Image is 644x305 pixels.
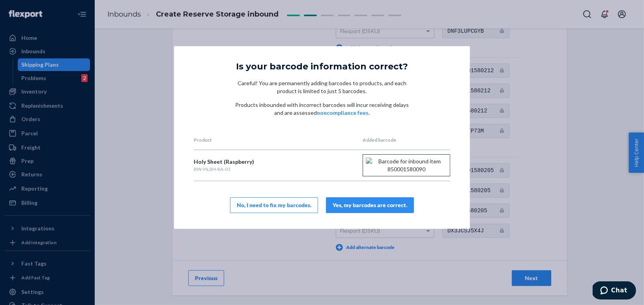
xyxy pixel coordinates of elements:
div: Holy Sheet (Raspberry) [194,158,357,166]
button: noncompliance fees [317,109,369,117]
button: No, I need to fix my barcodes. [230,197,318,213]
p: Careful! You are permanently adding barcodes to products, and each product is limited to just 5 b... [231,79,413,95]
img: Barcode for inbound item 850001580090 [366,157,447,173]
p: Products inbounded with incorrect barcodes will incur receiving delays and are assessed . [231,101,413,117]
iframe: Opens a widget where you can chat to one of our agents [593,281,636,301]
div: BW-HLSM-RA-01 [194,166,357,172]
th: Product [194,137,357,143]
div: No, I need to fix my barcodes. [237,201,311,209]
button: Yes, my barcodes are correct. [326,197,414,213]
th: Added barcode [363,137,450,143]
div: Yes, my barcodes are correct. [333,201,407,209]
h5: Is your barcode information correct? [236,62,408,71]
